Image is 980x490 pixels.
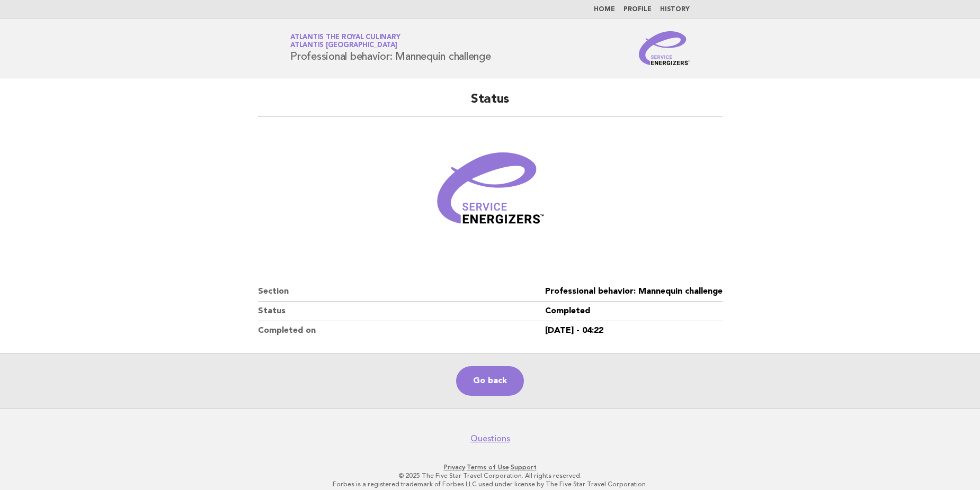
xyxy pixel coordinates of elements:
[470,433,510,444] a: Questions
[594,6,615,13] a: Home
[426,130,554,257] img: Verified
[623,6,652,13] a: Profile
[258,91,723,117] h2: Status
[456,366,524,396] a: Go back
[444,464,465,471] a: Privacy
[166,480,814,488] p: Forbes is a registered trademark of Forbes LLC used under license by The Five Star Travel Corpora...
[545,321,723,340] dd: [DATE] - 04:22
[639,31,690,65] img: Service Energizers
[545,282,723,302] dd: Professional behavior: Mannequin challenge
[258,321,545,340] dt: Completed on
[545,302,723,321] dd: Completed
[258,302,545,321] dt: Status
[166,463,814,471] p: · ·
[290,34,400,49] a: Atlantis the Royal CulinaryAtlantis [GEOGRAPHIC_DATA]
[467,464,509,471] a: Terms of Use
[290,34,491,62] h1: Professional behavior: Mannequin challenge
[511,464,537,471] a: Support
[258,282,545,302] dt: Section
[290,42,397,49] span: Atlantis [GEOGRAPHIC_DATA]
[660,6,690,13] a: History
[166,471,814,480] p: © 2025 The Five Star Travel Corporation. All rights reserved.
